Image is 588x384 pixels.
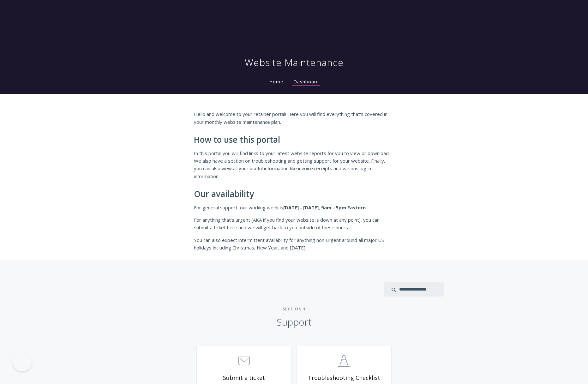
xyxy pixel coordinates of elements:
[194,236,394,252] p: You can also expect intermittent availability for anything non-urgent around all major US holiday...
[245,56,344,69] h1: Website Maintenance
[194,216,394,231] p: For anything that's urgent (AKA if you find your website is down at any point), you can submit a ...
[306,374,382,381] span: Troubleshooting Checklist
[194,149,394,180] p: In this portal you will find links to your latest website reports for you to view or download. We...
[384,282,444,297] input: search input
[194,135,394,145] h2: How to use this portal
[194,204,394,211] p: For general support, our working week is .
[194,110,394,126] p: Hello and welcome to your retainer portal! Here you will find everything that's covered in your m...
[194,189,394,199] h2: Our availability
[13,352,32,371] iframe: Toggle Customer Support
[283,204,366,211] strong: [DATE] - [DATE], 9am - 5pm Eastern
[292,79,320,86] a: Dashboard
[206,374,282,381] span: Submit a ticket
[268,79,285,85] a: Home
